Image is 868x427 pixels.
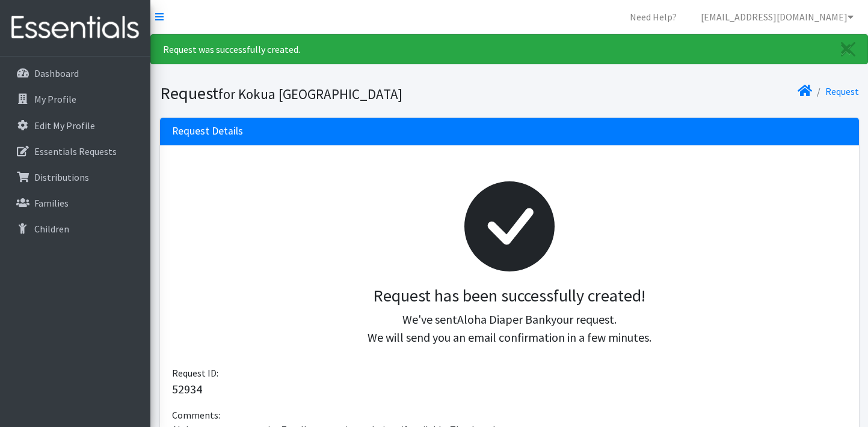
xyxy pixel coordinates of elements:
[34,93,76,105] p: My Profile
[34,223,69,235] p: Children
[34,145,117,157] p: Essentials Requests
[829,35,867,64] a: Close
[5,8,146,48] img: HumanEssentials
[691,5,863,29] a: [EMAIL_ADDRESS][DOMAIN_NAME]
[218,85,402,103] small: for Kokua [GEOGRAPHIC_DATA]
[34,120,95,132] p: Edit My Profile
[150,34,868,64] div: Request was successfully created.
[172,409,220,421] span: Comments:
[34,67,79,79] p: Dashboard
[172,380,847,398] p: 52934
[5,87,146,111] a: My Profile
[5,191,146,215] a: Families
[5,61,146,85] a: Dashboard
[5,114,146,138] a: Edit My Profile
[34,171,89,183] p: Distributions
[172,125,243,138] h3: Request Details
[172,367,218,379] span: Request ID:
[160,83,505,104] h1: Request
[457,312,551,327] span: Aloha Diaper Bank
[5,165,146,189] a: Distributions
[182,286,837,306] h3: Request has been successfully created!
[5,139,146,163] a: Essentials Requests
[5,217,146,241] a: Children
[182,310,837,347] p: We've sent your request. We will send you an email confirmation in a few minutes.
[620,5,686,29] a: Need Help?
[34,197,69,209] p: Families
[825,85,859,97] a: Request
